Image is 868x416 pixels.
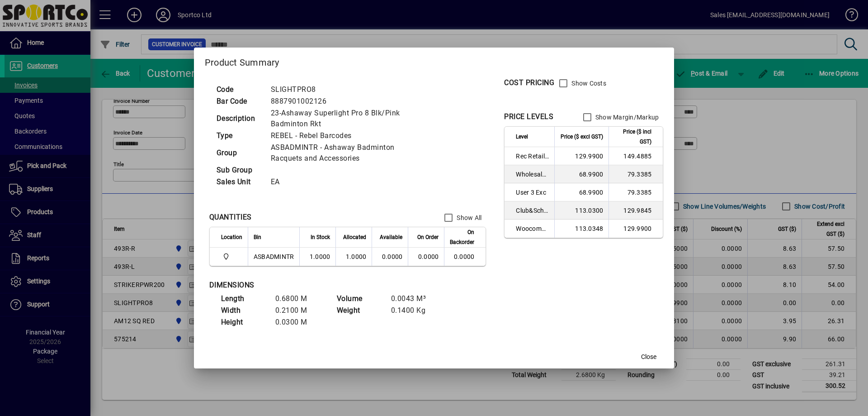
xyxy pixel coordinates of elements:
td: EA [266,176,431,188]
td: SLIGHTPRO8 [266,84,431,96]
span: Bin [254,232,261,242]
td: Weight [332,305,387,316]
td: Group [212,142,266,164]
td: 0.0000 [372,248,408,266]
td: Sales Unit [212,176,266,188]
span: Available [380,232,402,242]
td: Bar Code [212,96,266,107]
span: In Stock [311,232,330,242]
td: Height [217,316,271,328]
label: Show Margin/Markup [594,113,659,122]
span: Level [516,132,528,142]
span: Woocommerce Retail [516,224,549,233]
div: COST PRICING [504,77,554,88]
td: 79.3385 [609,183,663,201]
span: Price ($ excl GST) [561,132,603,142]
div: QUANTITIES [209,212,252,223]
span: On Backorder [450,227,474,247]
td: 1.0000 [299,248,335,266]
span: On Order [417,232,439,242]
td: Volume [332,293,387,305]
div: DIMENSIONS [209,280,435,291]
td: Code [212,84,266,96]
span: 0.0000 [418,253,439,260]
td: 68.9900 [554,165,609,183]
td: 1.0000 [335,248,372,266]
td: 79.3385 [609,165,663,183]
td: 113.0300 [554,201,609,220]
h2: Product Summary [194,48,675,74]
td: Sub Group [212,164,266,176]
span: Wholesale Exc [516,170,549,179]
td: 0.6800 M [271,293,325,305]
td: ASBADMINTR - Ashaway Badminton Racquets and Accessories [266,142,431,164]
td: 8887901002126 [266,96,431,107]
span: Allocated [343,232,366,242]
td: 0.2100 M [271,305,325,316]
span: Rec Retail Inc [516,152,549,161]
td: ASBADMINTR [248,248,300,266]
span: Price ($ incl GST) [614,127,651,147]
td: 23-Ashaway Superlight Pro 8 Blk/Pink Badminton Rkt [266,107,431,130]
td: 0.0000 [444,248,486,266]
button: Close [634,349,663,365]
td: 129.9900 [609,220,663,238]
td: Description [212,107,266,130]
span: User 3 Exc [516,188,549,197]
td: 0.0043 M³ [387,293,441,305]
td: REBEL - Rebel Barcodes [266,130,431,142]
span: Club&School Exc [516,206,549,215]
span: Close [641,352,656,362]
label: Show Costs [570,79,606,88]
td: 0.0300 M [271,316,325,328]
td: 68.9900 [554,183,609,201]
label: Show All [455,213,481,222]
td: 129.9845 [609,201,663,220]
span: Location [221,232,242,242]
td: 0.1400 Kg [387,305,441,316]
td: 113.0348 [554,220,609,238]
td: 129.9900 [554,147,609,165]
td: 149.4885 [609,147,663,165]
td: Length [217,293,271,305]
td: Type [212,130,266,142]
td: Width [217,305,271,316]
div: PRICE LEVELS [504,111,553,122]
